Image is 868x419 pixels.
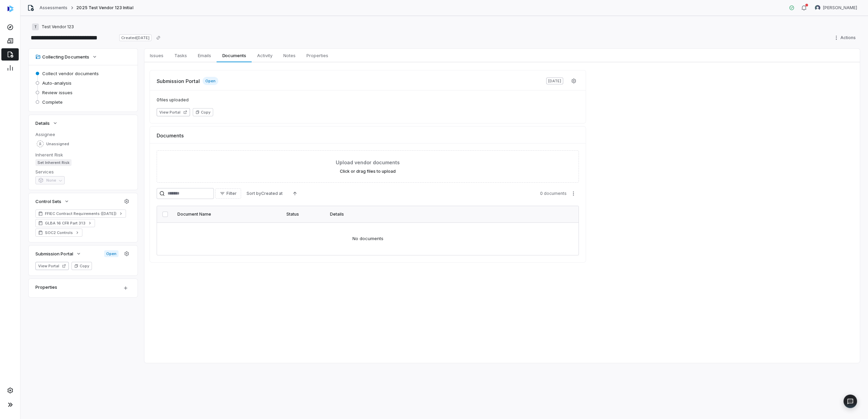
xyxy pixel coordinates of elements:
button: View Portal [157,108,190,116]
span: Review issues [42,89,73,96]
button: Filter [215,188,241,199]
button: Copy [72,262,92,270]
span: Open [203,77,218,85]
span: Filter [226,191,237,196]
img: svg%3e [7,5,14,12]
dt: Inherent Risk [35,152,131,158]
span: Submission Portal [35,251,73,257]
button: Ascending [288,188,302,199]
span: Documents [220,51,249,60]
span: Tasks [172,51,190,60]
span: FFIEC Contract Requirements ([DATE]) [45,211,116,216]
span: Control Sets [35,198,61,204]
div: Status [286,212,322,217]
div: Details [330,212,558,217]
span: Documents [157,132,184,139]
span: Test Vendor 123 [42,24,74,30]
button: Actions [832,33,860,43]
span: Activity [254,51,275,60]
button: Details [33,117,60,129]
span: Issues [147,51,166,60]
span: Unassigned [46,141,69,147]
label: Click or drag files to upload [340,169,396,174]
a: SOC2 Controls [35,229,82,237]
dt: Assignee [35,131,131,137]
span: Set Inherent Risk [35,159,72,166]
span: GLBA 16 CFR Part 313 [45,220,85,226]
span: 2025 Test Vendor 123 Initial [76,5,133,11]
a: GLBA 16 CFR Part 313 [35,219,95,227]
button: Collecting Documents [33,51,99,63]
button: More actions [568,188,579,199]
button: View Portal [35,262,69,270]
button: Copy [193,108,213,116]
a: Assessments [40,5,67,11]
svg: Ascending [292,191,298,196]
span: [PERSON_NAME] [823,5,857,11]
span: Open [104,250,119,257]
span: 0 files uploaded [157,97,579,103]
dt: Services [35,169,131,175]
a: FFIEC Contract Requirements ([DATE]) [35,209,126,218]
div: Collecting Documents [35,54,89,60]
span: Emails [195,51,214,60]
span: SOC2 Controls [45,230,73,235]
span: [DATE] [546,78,563,84]
span: Notes [281,51,298,60]
div: Document Name [177,212,278,217]
td: No documents [157,222,579,255]
button: Control Sets [33,195,72,207]
button: Brian Anderson avatar[PERSON_NAME] [811,3,861,13]
span: 0 documents [540,191,567,196]
span: Upload vendor documents [336,159,400,166]
span: Complete [42,99,63,105]
span: Auto-analysis [42,80,72,86]
span: Collect vendor documents [42,70,99,77]
button: Submission Portal [33,248,83,260]
span: Properties [304,51,331,60]
button: TTest Vendor 123 [30,21,76,33]
span: Created [DATE] [119,34,151,41]
button: Sort byCreated at [242,188,287,199]
span: Details [35,120,50,126]
button: Copy link [152,32,164,44]
span: Submission Portal [157,78,200,85]
img: Brian Anderson avatar [815,5,820,11]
